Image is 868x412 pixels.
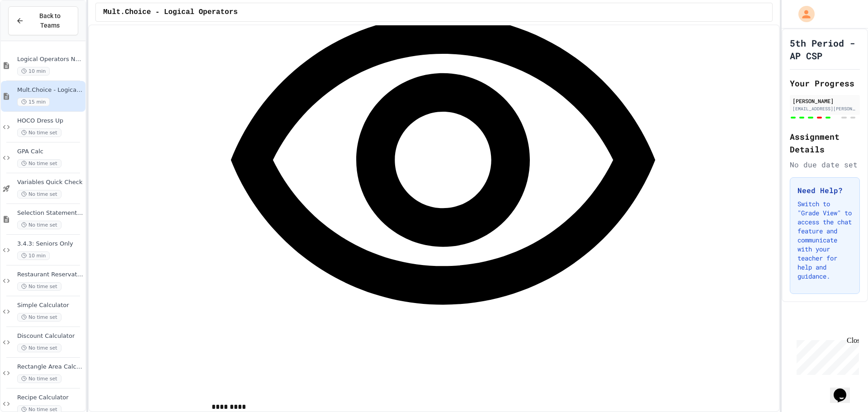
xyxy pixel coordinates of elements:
div: No due date set [790,159,860,170]
iframe: chat widget [830,376,859,403]
span: No time set [17,313,61,322]
div: [EMAIL_ADDRESS][PERSON_NAME][DOMAIN_NAME] [793,105,857,112]
h2: Your Progress [790,77,860,90]
span: GPA Calc [17,148,84,156]
span: No time set [17,282,61,291]
div: Chat with us now!Close [4,4,62,57]
span: Mult.Choice - Logical Operators [103,7,238,18]
span: Rectangle Area Calculator [17,363,84,371]
span: 15 min [17,98,50,106]
span: 10 min [17,67,50,76]
span: Mult.Choice - Logical Operators [17,86,84,94]
span: No time set [17,190,61,199]
span: Restaurant Reservation System [17,271,84,279]
span: Recipe Calculator [17,394,84,402]
span: No time set [17,374,61,383]
span: Variables Quick Check [17,179,84,186]
span: Simple Calculator [17,302,84,309]
button: Back to Teams [8,6,78,35]
span: 3.4.3: Seniors Only [17,240,84,248]
h2: Assignment Details [790,130,860,156]
span: Back to Teams [29,11,71,30]
span: No time set [17,128,61,137]
span: No time set [17,221,61,229]
div: My Account [789,4,817,24]
p: Switch to "Grade View" to access the chat feature and communicate with your teacher for help and ... [797,199,852,281]
span: Logical Operators Notes [17,56,84,63]
h1: 5th Period - AP CSP [790,37,860,62]
iframe: chat widget [793,336,859,375]
span: Discount Calculator [17,332,84,340]
span: Selection Statements Notes [17,209,84,217]
span: No time set [17,344,61,352]
h3: Need Help? [797,185,852,196]
span: 10 min [17,251,50,260]
div: [PERSON_NAME] [793,97,857,105]
span: No time set [17,159,61,168]
span: HOCO Dress Up [17,117,84,125]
